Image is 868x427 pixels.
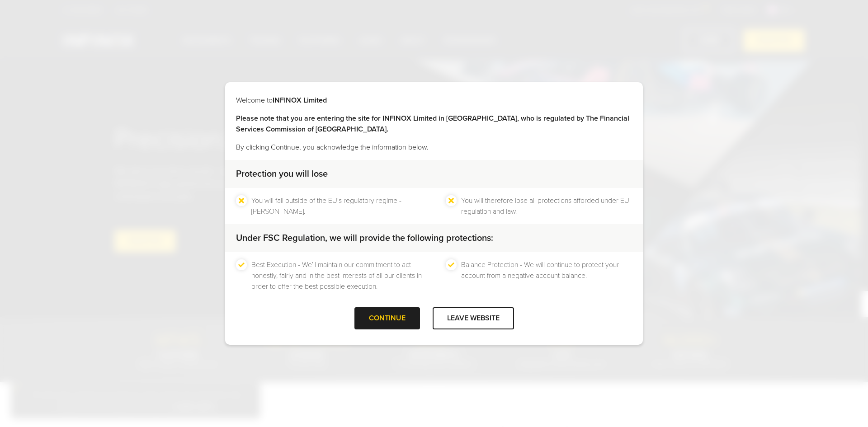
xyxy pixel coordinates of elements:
div: LEAVE WEBSITE [433,307,514,329]
strong: Under FSC Regulation, we will provide the following protections: [236,233,493,244]
p: Welcome to [236,95,632,106]
li: Best Execution - We’ll maintain our commitment to act honestly, fairly and in the best interests ... [251,259,422,292]
li: You will therefore lose all protections afforded under EU regulation and law. [461,195,632,217]
li: Balance Protection - We will continue to protect your account from a negative account balance. [461,259,632,292]
strong: Please note that you are entering the site for INFINOX Limited in [GEOGRAPHIC_DATA], who is regul... [236,114,629,134]
strong: INFINOX Limited [273,96,327,105]
div: CONTINUE [354,307,420,329]
li: You will fall outside of the EU's regulatory regime - [PERSON_NAME]. [251,195,422,217]
p: By clicking Continue, you acknowledge the information below. [236,142,632,153]
strong: Protection you will lose [236,169,328,179]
